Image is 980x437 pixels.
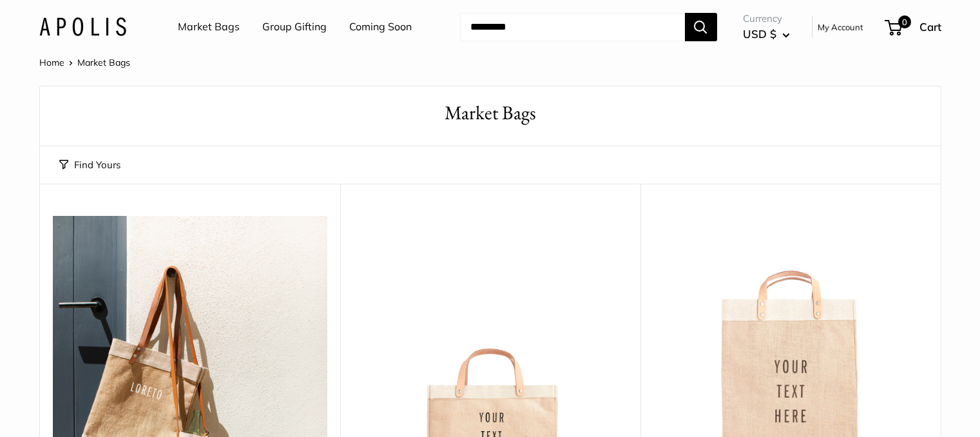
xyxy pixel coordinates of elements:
input: Search... [460,13,685,41]
a: Home [39,57,64,68]
span: Cart [919,20,941,34]
button: Search [685,13,717,41]
button: USD $ [743,24,790,44]
img: Apolis [39,17,126,36]
span: USD $ [743,27,776,41]
nav: Breadcrumb [39,54,130,71]
a: 0 Cart [886,17,941,37]
span: Market Bags [77,57,130,68]
span: 0 [898,15,910,28]
span: Currency [743,10,790,28]
a: My Account [818,19,863,35]
h1: Market Bags [59,99,921,127]
a: Coming Soon [349,17,412,37]
button: Find Yours [59,156,120,174]
a: Market Bags [178,17,240,37]
a: Group Gifting [262,17,327,37]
